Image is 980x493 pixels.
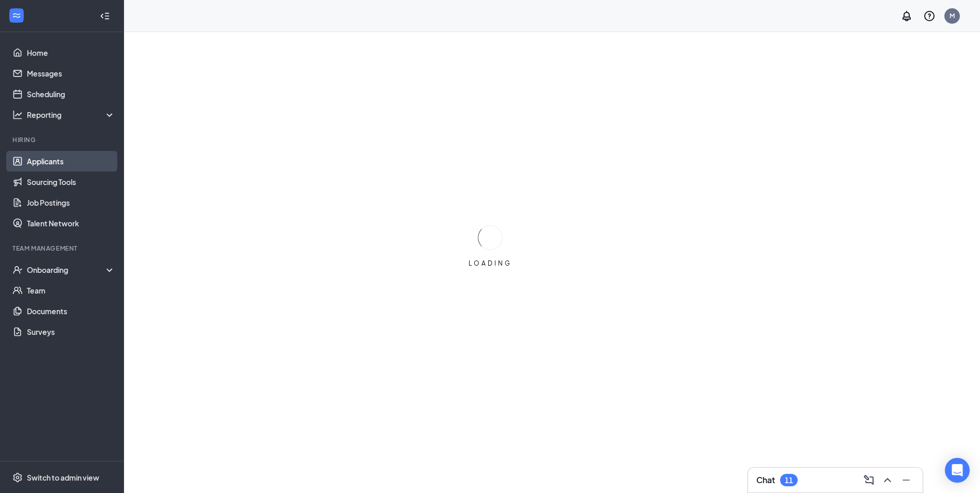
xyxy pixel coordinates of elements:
[27,151,115,172] a: Applicants
[785,476,793,485] div: 11
[464,259,516,268] div: LOADING
[12,110,23,120] svg: Analysis
[950,11,955,20] div: M
[100,11,110,21] svg: Collapse
[12,135,113,144] div: Hiring
[861,472,877,488] button: ComposeMessage
[879,472,896,488] button: ChevronUp
[27,172,115,192] a: Sourcing Tools
[27,84,115,104] a: Scheduling
[27,110,116,120] div: Reporting
[27,321,115,342] a: Surveys
[923,10,936,22] svg: QuestionInfo
[900,474,912,486] svg: Minimize
[12,244,113,253] div: Team Management
[27,213,115,234] a: Talent Network
[27,265,106,275] div: Onboarding
[945,458,970,483] div: Open Intercom Messenger
[898,472,914,488] button: Minimize
[27,280,115,301] a: Team
[27,472,99,483] div: Switch to admin view
[27,192,115,213] a: Job Postings
[900,10,913,22] svg: Notifications
[863,474,875,486] svg: ComposeMessage
[12,472,23,483] svg: Settings
[27,301,115,321] a: Documents
[756,474,775,486] h3: Chat
[881,474,894,486] svg: ChevronUp
[11,10,22,21] svg: WorkstreamLogo
[27,63,115,84] a: Messages
[12,265,23,275] svg: UserCheck
[27,42,115,63] a: Home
